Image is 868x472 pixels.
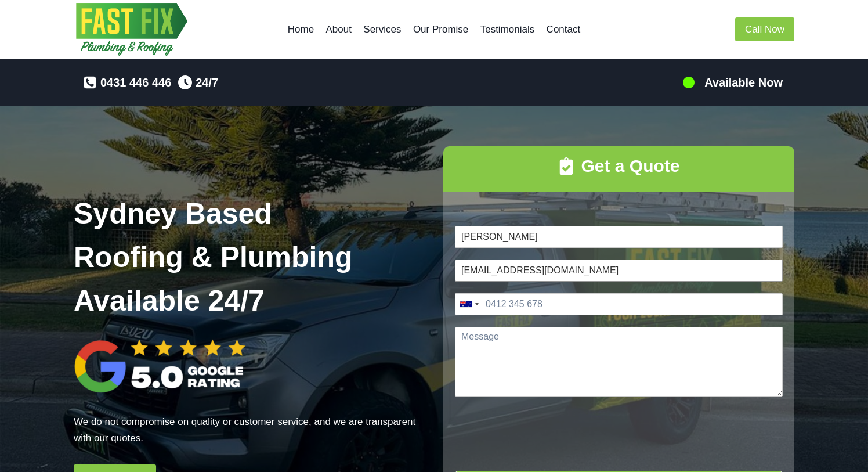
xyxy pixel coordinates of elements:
[282,16,320,44] a: Home
[455,293,783,315] input: Phone
[682,75,696,89] img: 100-percents.png
[540,16,586,44] a: Contact
[704,74,783,91] h5: Available Now
[282,16,587,44] nav: Primary Navigation
[83,73,171,92] a: 0431 446 446
[581,156,679,175] strong: Get a Quote
[455,294,482,315] button: Selected country
[407,16,475,44] a: Our Promise
[74,414,425,445] p: We do not compromise on quality or customer service, and we are transparent with our quotes.
[455,226,783,248] input: Name
[74,192,425,323] h1: Sydney Based Roofing & Plumbing Available 24/7
[455,260,783,282] input: Email
[735,17,794,41] a: Call Now
[475,16,541,44] a: Testimonials
[100,73,171,92] span: 0431 446 446
[320,16,357,44] a: About
[196,73,218,92] span: 24/7
[357,16,407,44] a: Services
